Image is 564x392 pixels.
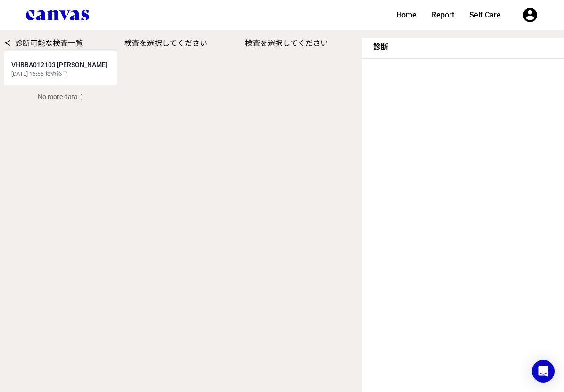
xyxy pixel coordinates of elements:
[522,7,539,24] i: account_circle
[4,87,117,107] div: No more data :)
[124,38,237,49] div: 検査を選択してください
[245,38,358,49] div: 検査を選択してください
[11,61,107,68] span: VHBBA012103 [PERSON_NAME]
[522,7,539,24] button: User menu
[4,39,11,48] a: ＜
[4,51,117,85] a: VHBBA012103 [PERSON_NAME] [DATE] 16:55 検査終了
[11,70,109,78] div: [DATE] 16:55 検査終了
[373,42,388,53] h3: 診断
[428,9,458,21] a: Report
[392,9,420,21] a: Home
[4,38,117,50] div: 診断可能な検査一覧
[532,360,555,383] div: Open Intercom Messenger
[466,9,505,21] a: Self Care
